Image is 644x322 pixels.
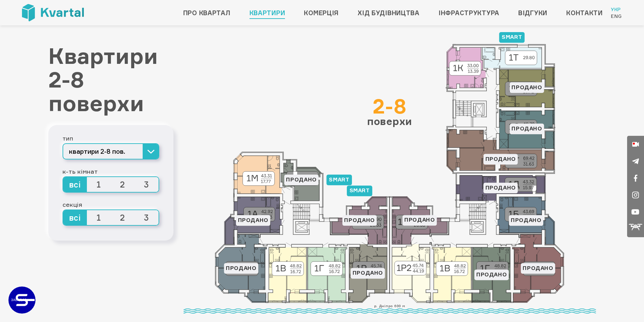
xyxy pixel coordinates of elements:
a: Про квартал [183,7,231,18]
div: тип [63,133,159,143]
span: 3 [135,177,159,192]
a: Eng [611,13,622,20]
text: ЗАБУДОВНИК [11,298,34,302]
span: 1 [87,177,111,192]
span: всі [63,177,87,192]
div: секція [63,199,159,209]
span: 1 [87,210,111,225]
a: Інфраструктура [438,7,499,18]
a: ЗАБУДОВНИК [8,287,35,314]
a: Відгуки [518,7,547,18]
span: всі [63,210,87,225]
div: поверхи [367,96,412,126]
a: Укр [611,6,622,13]
a: Квартири [249,7,285,18]
span: 2 [111,210,135,225]
div: р. Дніпро 600 м [184,303,596,314]
a: Комерція [304,7,339,18]
img: Kvartal [22,4,84,21]
span: 3 [135,210,159,225]
a: Хід будівництва [358,7,420,18]
a: Контакти [566,7,603,18]
div: к-ть кімнат [63,166,159,176]
button: квартири 2-8 пов. [63,143,159,159]
h1: Квартири 2-8 поверхи [48,44,173,115]
span: 2 [111,177,135,192]
div: 2-8 [367,96,412,116]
